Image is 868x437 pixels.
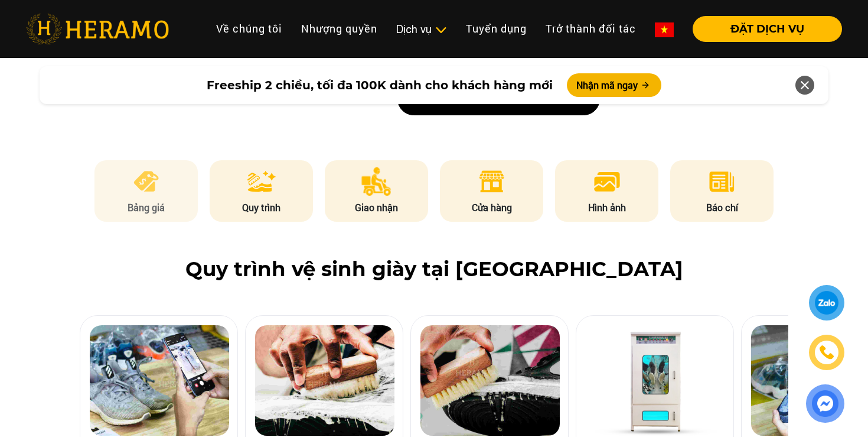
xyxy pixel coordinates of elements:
[670,200,774,215] p: Báo chí
[683,24,842,34] a: ĐẶT DỊCH VỤ
[593,167,621,196] img: image.png
[477,167,506,196] img: store.png
[655,22,674,37] img: vn-flag.png
[586,325,725,436] img: Heramo quy trinh ve sinh hap khu mui giay bang may hap uv
[567,73,661,97] button: Nhận mã ngay
[247,167,276,196] img: process.png
[26,257,842,281] h2: Quy trình vệ sinh giày tại [GEOGRAPHIC_DATA]
[536,16,645,41] a: Trở thành đối tác
[456,16,536,41] a: Tuyển dụng
[132,167,161,196] img: pricing.png
[420,325,560,436] img: Heramo quy trinh ve sinh de giay day giay
[292,16,387,41] a: Nhượng quyền
[707,167,736,196] img: news.png
[693,16,842,42] button: ĐẶT DỊCH VỤ
[94,200,198,215] p: Bảng giá
[255,325,394,436] img: Heramo quy trinh ve sinh giay ben ngoai ben trong
[210,200,314,215] p: Quy trình
[26,14,169,44] img: heramo-logo.png
[325,200,429,215] p: Giao nhận
[555,200,659,215] p: Hình ảnh
[90,325,229,436] img: Heramo quy trinh ve sinh giay phan loai gan tag kiem tra
[435,24,447,36] img: subToggleIcon
[818,344,835,361] img: phone-icon
[440,200,544,215] p: Cửa hàng
[207,76,553,94] span: Freeship 2 chiều, tối đa 100K dành cho khách hàng mới
[810,336,843,369] a: phone-icon
[207,16,292,41] a: Về chúng tôi
[361,167,392,196] img: delivery.png
[396,21,447,37] div: Dịch vụ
